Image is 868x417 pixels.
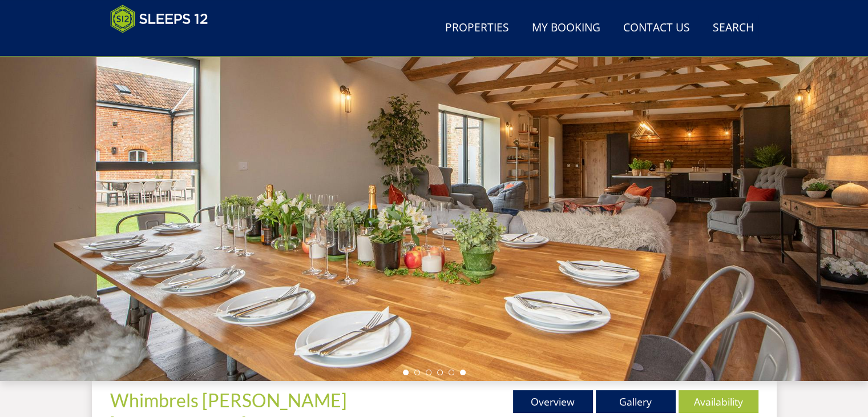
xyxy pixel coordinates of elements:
[708,15,758,41] a: Search
[513,390,593,413] a: Overview
[619,15,695,41] a: Contact Us
[104,40,224,50] iframe: Customer reviews powered by Trustpilot
[679,390,758,413] a: Availability
[110,389,350,411] a: Whimbrels [PERSON_NAME]
[596,390,676,413] a: Gallery
[110,389,347,411] span: Whimbrels [PERSON_NAME]
[527,15,605,41] a: My Booking
[110,5,208,33] img: Sleeps 12
[441,15,514,41] a: Properties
